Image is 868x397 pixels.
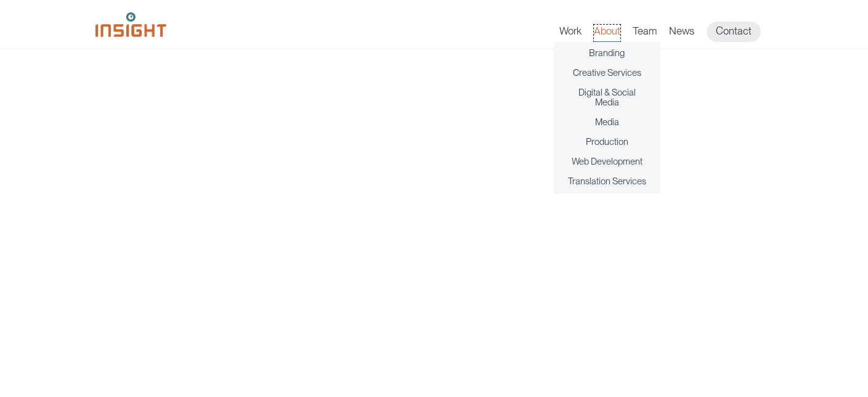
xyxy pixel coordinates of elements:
img: Insight Marketing Design [95,12,166,37]
a: Creative Services [573,68,641,78]
a: Production [586,137,628,147]
a: Team [633,25,657,42]
a: Web Development [572,157,643,166]
a: Contact [707,22,761,42]
nav: primary navigation menu [559,22,773,42]
a: News [669,25,694,42]
a: Digital & Social Media [566,88,647,107]
a: Media [595,117,619,127]
a: About [594,25,620,42]
a: Work [559,25,582,42]
a: Translation Services [568,176,646,186]
a: Branding [589,48,625,58]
